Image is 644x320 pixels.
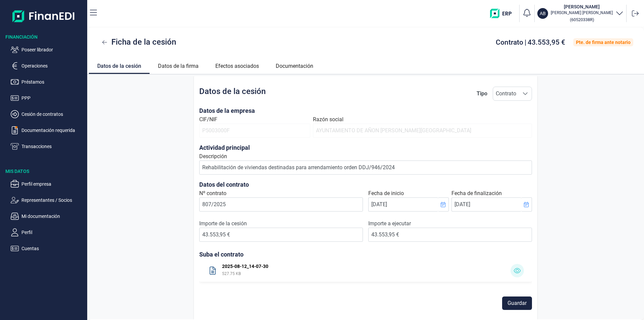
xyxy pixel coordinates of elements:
h3: Datos de la empresa [199,106,532,116]
button: Cuentas [11,244,85,253]
input: dd/mm/aaaa [368,197,438,212]
button: PPP [11,94,85,102]
span: Contrato [496,38,523,46]
p: [PERSON_NAME] [PERSON_NAME] [551,10,613,15]
small: Copiar cif [570,17,594,22]
button: Documentación requerida [11,126,85,134]
button: AB[PERSON_NAME][PERSON_NAME] [PERSON_NAME](60520338R) [537,3,624,24]
button: Perfil empresa [11,180,85,188]
button: Operaciones [11,62,85,70]
div: Seleccione una opción [519,87,532,100]
span: Guardar [507,299,527,307]
a: Efectos asociados [207,57,267,73]
p: Cuentas [21,244,85,253]
img: Logo de aplicación [12,5,75,27]
button: Guardar [502,296,532,310]
p: AB [540,10,546,17]
label: CIF/NIF [199,116,217,124]
p: Transacciones [21,142,85,150]
label: Fecha de finalización [451,189,502,197]
h3: Datos del contrato [199,180,532,189]
h3: Suba el contrato [199,250,532,259]
input: 0,00€ [199,228,363,242]
button: Transacciones [11,142,85,150]
h2: Datos de la cesión [199,87,266,101]
p: PPP [21,94,85,102]
h3: Actividad principal [199,143,532,152]
a: Datos de la firma [150,57,207,73]
label: Importe de la cesión [199,220,363,228]
h3: [PERSON_NAME] [551,3,613,10]
img: erp [490,9,517,18]
button: Mi documentación [11,212,85,220]
button: Choose Date [521,197,532,212]
button: Representantes / Socios [11,196,85,204]
label: Descripción [199,152,227,161]
div: Tipo [477,90,487,98]
div: Pte. de firma ante notario [576,40,631,45]
span: 43.553,95 € [528,38,565,46]
div: | [496,39,565,46]
button: Perfil [11,228,85,236]
button: Poseer librador [11,46,85,54]
a: Datos de la cesión [89,57,150,73]
p: Operaciones [21,62,85,70]
p: Documentación requerida [21,126,85,134]
a: Documentación [267,57,322,73]
label: Razón social [313,116,343,124]
p: Representantes / Socios [21,196,85,204]
input: 0,00€ [368,228,532,242]
label: Importe a ejecutar [368,220,532,228]
input: dd/mm/aaaa [451,197,521,212]
button: Cesión de contratos [11,110,85,118]
p: Cesión de contratos [21,110,85,118]
p: Mi documentación [21,212,85,220]
span: Contrato [493,87,519,100]
p: Préstamos [21,78,85,86]
button: Choose Date [438,197,449,212]
p: Perfil empresa [21,180,85,188]
span: Ficha de la cesión [111,36,176,48]
label: Nº contrato [199,189,226,197]
p: Poseer librador [21,46,85,54]
label: Fecha de inicio [368,189,404,197]
p: Perfil [21,228,85,236]
button: Préstamos [11,78,85,86]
